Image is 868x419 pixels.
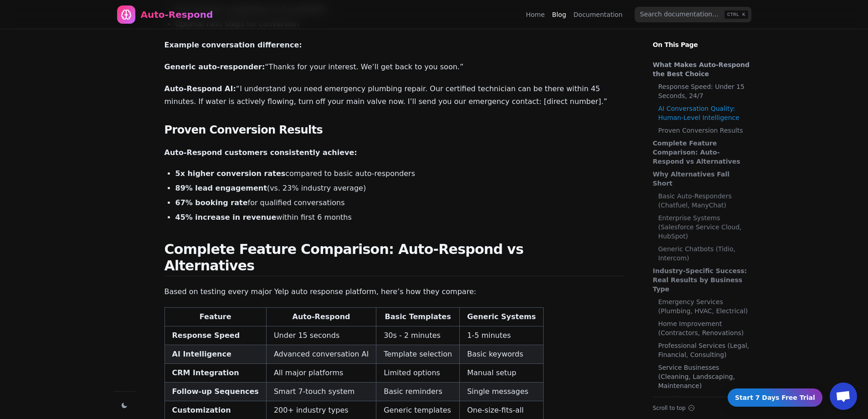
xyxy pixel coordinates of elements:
[266,345,376,364] td: Advanced conversation AI
[172,368,239,377] strong: CRM Integration
[653,266,750,294] a: Industry-Specific Success: Real Results by Business Type
[175,212,624,223] li: within first 6 months
[658,319,750,337] a: Home Improvement (Contractors, Renovations)
[653,60,750,78] a: What Makes Auto-Respond the Best Choice
[118,399,131,412] button: Change theme
[164,83,624,108] p: “I understand you need emergency plumbing repair. Our certified technician can be there within 45...
[175,213,277,222] strong: 45% increase in revenue
[460,326,544,345] td: 1-5 minutes
[164,241,624,276] h2: Complete Feature Comparison: Auto-Respond vs Alternatives
[376,364,460,383] td: Limited options
[164,148,357,157] strong: Auto-Respond customers consistently achieve:
[164,123,624,137] h3: Proven Conversion Results
[172,350,231,358] strong: AI Intelligence
[175,184,267,192] strong: 89% lead engagement
[552,10,566,19] a: Blog
[117,5,213,24] a: Home page
[460,364,544,383] td: Manual setup
[658,104,750,122] a: AI Conversation Quality: Human-Level Intelligence
[141,8,213,21] div: Auto-Respond
[646,29,762,49] p: On This Page
[460,345,544,364] td: Basic keywords
[658,126,750,135] a: Proven Conversion Results
[376,308,460,326] th: Basic Templates
[164,308,266,326] th: Feature
[376,383,460,401] td: Basic reminders
[653,139,750,166] a: Complete Feature Comparison: Auto-Respond vs Alternatives
[658,244,750,263] a: Generic Chatbots (Tidio, Intercom)
[175,183,624,194] li: (vs. 23% industry average)
[653,170,750,188] a: Why Alternatives Fall Short
[635,7,751,22] input: Search documentation…
[460,383,544,401] td: Single messages
[266,383,376,401] td: Smart 7-touch system
[172,331,240,340] strong: Response Speed
[658,341,750,359] a: Professional Services (Legal, Financial, Consulting)
[526,10,544,19] a: Home
[830,383,857,410] div: Open chat
[266,326,376,345] td: Under 15 seconds
[658,363,750,390] a: Service Businesses (Cleaning, Landscaping, Maintenance)
[376,326,460,345] td: 30s - 2 minutes
[574,10,623,19] a: Documentation
[460,308,544,326] th: Generic Systems
[266,308,376,326] th: Auto-Respond
[172,387,259,396] strong: Follow-up Sequences
[172,406,231,414] strong: Customization
[728,388,822,407] a: Start 7 Days Free Trial
[164,62,265,71] strong: Generic auto-responder:
[164,61,624,73] p: “Thanks for your interest. We’ll get back to you soon.”
[175,169,286,178] strong: 5x higher conversion rates
[658,297,750,316] a: Emergency Services (Plumbing, HVAC, Electrical)
[658,82,750,100] a: Response Speed: Under 15 Seconds, 24/7
[175,168,624,179] li: compared to basic auto-responders
[376,345,460,364] td: Template selection
[164,285,624,298] p: Based on testing every major Yelp auto response platform, here’s how they compare:
[658,191,750,210] a: Basic Auto-Responders (Chatfuel, ManyChat)
[175,198,248,207] strong: 67% booking rate
[653,394,750,412] a: Complete Setup: What You Actually Get
[164,84,236,93] strong: Auto-Respond AI:
[164,41,302,49] strong: Example conversation difference:
[653,404,755,412] button: Scroll to top
[658,213,750,241] a: Enterprise Systems (Salesforce Service Cloud, HubSpot)
[175,197,624,208] li: for qualified conversations
[266,364,376,383] td: All major platforms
